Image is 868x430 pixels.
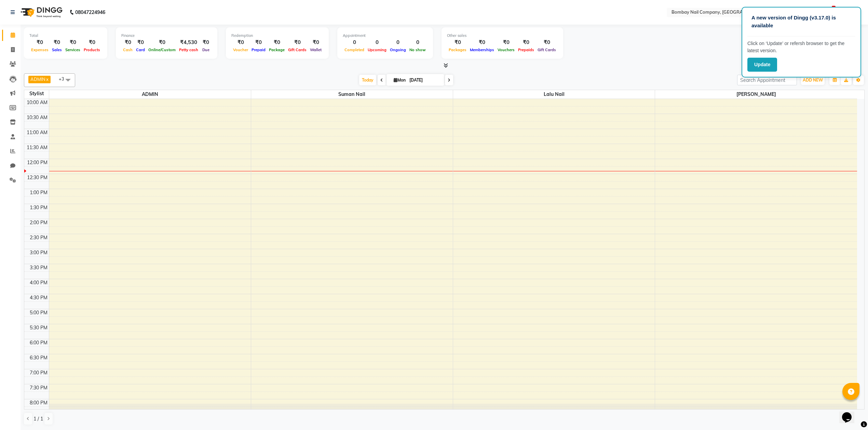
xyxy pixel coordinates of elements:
div: ₹0 [231,39,250,46]
div: 4:30 PM [28,294,49,301]
div: Redemption [231,33,323,39]
div: ₹0 [496,39,516,46]
span: Prepaid [250,47,267,52]
img: logo [17,3,64,22]
div: 6:30 PM [28,354,49,361]
div: 2:00 PM [28,219,49,226]
div: ₹0 [82,39,102,46]
div: 0 [343,39,366,46]
span: 1 [832,6,836,11]
div: ₹0 [50,39,64,46]
iframe: chat widget [839,403,861,423]
span: Expenses [29,47,50,52]
div: 1:00 PM [28,189,49,196]
div: 6:00 PM [28,339,49,346]
div: 3:30 PM [28,264,49,271]
div: 8:00 PM [28,399,49,406]
div: 3:00 PM [28,249,49,256]
span: +3 [59,76,69,82]
span: 1 / 1 [33,415,43,422]
input: Search Appointment [737,75,797,85]
div: 0 [366,39,388,46]
div: ₹0 [121,39,134,46]
div: ₹0 [267,39,286,46]
button: Update [747,58,777,72]
div: 7:30 PM [28,384,49,391]
div: ₹0 [447,39,468,46]
div: 11:30 AM [25,144,49,151]
div: 11:00 AM [25,129,49,136]
span: Memberships [468,47,496,52]
div: ₹0 [468,39,496,46]
span: Voucher [231,47,250,52]
div: Stylist [24,90,49,97]
span: Prepaids [516,47,536,52]
div: ₹0 [250,39,267,46]
span: Package [267,47,286,52]
div: Other sales [447,33,558,39]
div: ₹0 [536,39,558,46]
div: Finance [121,33,212,39]
span: Mon [392,77,407,83]
div: ₹0 [516,39,536,46]
span: Gift Cards [536,47,558,52]
div: ₹0 [308,39,323,46]
div: Appointment [343,33,428,39]
span: Lalu Nail [453,90,655,99]
span: No show [408,47,428,52]
span: ADD NEW [803,77,823,83]
div: Total [29,33,102,39]
span: Petty cash [177,47,200,52]
p: Click on ‘Update’ or refersh browser to get the latest version. [747,40,855,54]
div: 7:00 PM [28,369,49,376]
span: Completed [343,47,366,52]
div: 10:30 AM [25,114,49,121]
b: 08047224946 [75,3,105,22]
span: Vouchers [496,47,516,52]
span: Sales [50,47,64,52]
div: 0 [388,39,408,46]
span: Ongoing [388,47,408,52]
button: ADD NEW [801,75,825,85]
div: 4:00 PM [28,279,49,286]
div: 12:00 PM [26,159,49,166]
div: 2:30 PM [28,234,49,241]
span: [PERSON_NAME] [655,90,857,99]
div: ₹0 [286,39,308,46]
span: Due [201,47,211,52]
div: ₹4,530 [177,39,200,46]
span: ADMIN [30,76,45,82]
div: ₹0 [64,39,82,46]
span: Today [359,75,376,85]
div: ₹0 [147,39,177,46]
div: 5:00 PM [28,309,49,316]
div: 12:30 PM [26,174,49,181]
div: ₹0 [134,39,147,46]
span: Suman Nail [251,90,453,99]
span: ADMIN [49,90,251,99]
span: Cash [121,47,134,52]
span: Packages [447,47,468,52]
div: 10:00 AM [25,99,49,106]
span: Services [64,47,82,52]
div: ₹0 [200,39,212,46]
span: Card [134,47,147,52]
div: 1:30 PM [28,204,49,211]
div: 0 [408,39,428,46]
div: 5:30 PM [28,324,49,331]
span: Upcoming [366,47,388,52]
input: 2025-09-01 [407,75,442,85]
div: ₹0 [29,39,50,46]
p: A new version of Dingg (v3.17.0) is available [751,14,851,29]
a: x [45,76,49,82]
span: Online/Custom [147,47,177,52]
span: Products [82,47,102,52]
span: Gift Cards [286,47,308,52]
span: Wallet [308,47,323,52]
